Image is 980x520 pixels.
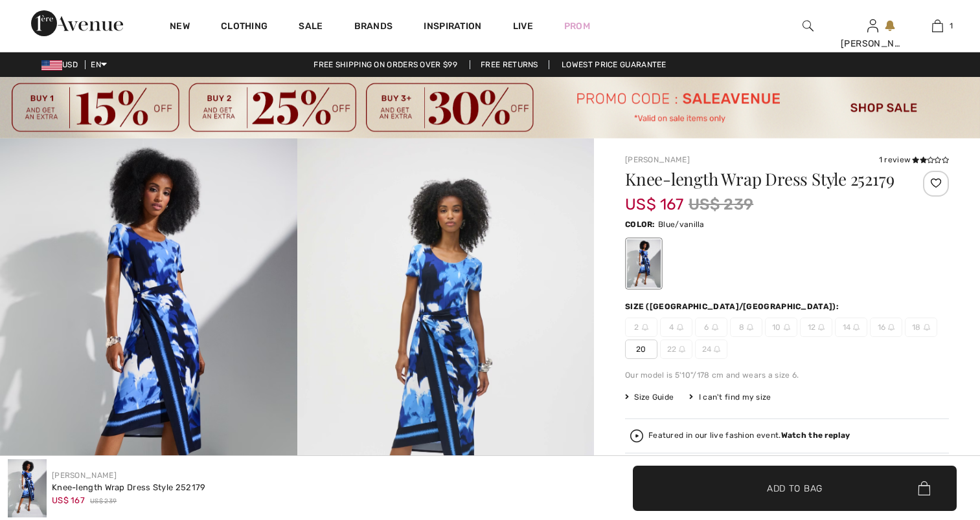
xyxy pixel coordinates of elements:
img: ring-m.svg [712,324,718,330]
span: USD [41,60,83,69]
div: [PERSON_NAME] [841,37,904,50]
a: Sign In [867,19,878,32]
span: 4 [660,318,692,337]
img: Watch the replay [630,429,643,442]
div: Knee-length Wrap Dress Style 252179 [52,481,206,494]
img: US Dollar [41,60,62,70]
span: 1 [950,20,953,32]
a: Free shipping on orders over $99 [303,60,468,69]
span: 22 [660,340,692,359]
img: ring-m.svg [679,346,685,352]
span: US$ 167 [625,182,683,213]
span: Blue/vanilla [658,220,705,229]
img: ring-m.svg [747,324,753,330]
img: ring-m.svg [677,324,683,330]
div: Featured in our live fashion event. [648,431,850,440]
span: 18 [905,318,937,337]
span: 20 [625,340,657,359]
img: ring-m.svg [818,324,825,330]
a: Brands [354,21,393,34]
span: 16 [870,318,902,337]
span: US$ 167 [52,495,85,505]
span: Add to Bag [767,481,823,495]
span: 6 [695,318,727,337]
div: I can't find my size [689,391,771,403]
button: Add to Bag [633,466,957,511]
img: Bag.svg [918,481,930,495]
a: Live [513,19,533,33]
a: 1 [906,18,969,34]
img: Knee-Length Wrap Dress Style 252179 [8,459,47,517]
img: 1ère Avenue [31,10,123,36]
a: [PERSON_NAME] [625,155,690,164]
span: US$ 239 [689,193,753,216]
img: ring-m.svg [924,324,930,330]
img: ring-m.svg [642,324,648,330]
a: New [170,21,190,34]
a: Sale [299,21,323,34]
span: EN [91,60,107,69]
div: Size ([GEOGRAPHIC_DATA]/[GEOGRAPHIC_DATA]): [625,301,841,312]
span: 24 [695,340,727,359]
a: Free Returns [470,60,549,69]
a: Prom [564,19,590,33]
a: Lowest Price Guarantee [551,60,677,69]
a: Clothing [221,21,268,34]
img: ring-m.svg [888,324,895,330]
span: 12 [800,318,832,337]
img: ring-m.svg [784,324,790,330]
strong: Watch the replay [781,431,850,440]
span: 8 [730,318,762,337]
img: ring-m.svg [853,324,860,330]
a: [PERSON_NAME] [52,471,117,480]
span: 10 [765,318,797,337]
img: ring-m.svg [714,346,720,352]
span: 14 [835,318,867,337]
img: My Info [867,18,878,34]
span: 2 [625,318,657,337]
h1: Knee-length Wrap Dress Style 252179 [625,171,895,188]
img: search the website [803,18,814,34]
span: US$ 239 [90,497,117,506]
span: Size Guide [625,391,674,403]
div: Blue/vanilla [627,239,661,288]
div: 1 review [879,154,949,166]
img: My Bag [932,18,943,34]
span: Inspiration [424,21,481,34]
span: Color: [625,220,655,229]
div: Our model is 5'10"/178 cm and wears a size 6. [625,369,949,381]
